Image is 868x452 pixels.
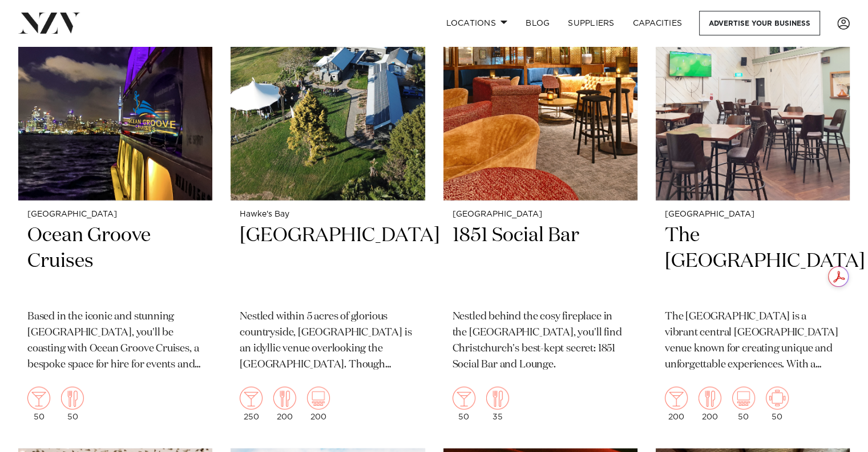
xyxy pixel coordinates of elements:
small: Hawke's Bay [240,210,415,219]
a: Locations [437,11,516,35]
h2: The [GEOGRAPHIC_DATA] [665,223,841,300]
p: Nestled within 5 acres of glorious countryside, [GEOGRAPHIC_DATA] is an idyllic venue overlooking... [240,309,415,373]
small: [GEOGRAPHIC_DATA] [665,210,841,219]
img: dining.png [486,387,509,410]
img: dining.png [61,387,84,410]
div: 50 [732,387,755,421]
a: Advertise your business [699,11,820,35]
img: cocktail.png [453,387,475,410]
div: 50 [61,387,84,421]
p: The [GEOGRAPHIC_DATA] is a vibrant central [GEOGRAPHIC_DATA] venue known for creating unique and ... [665,309,841,373]
div: 50 [766,387,789,421]
h2: [GEOGRAPHIC_DATA] [240,223,415,300]
div: 35 [486,387,509,421]
img: nzv-logo.png [18,13,80,33]
img: dining.png [273,387,296,410]
img: cocktail.png [27,387,50,410]
div: 200 [307,387,330,421]
img: meeting.png [766,387,789,410]
img: theatre.png [307,387,330,410]
a: BLOG [516,11,559,35]
div: 50 [453,387,475,421]
img: theatre.png [732,387,755,410]
img: cocktail.png [665,387,688,410]
p: Nestled behind the cosy fireplace in the [GEOGRAPHIC_DATA], you'll find Christchurch's best-kept ... [453,309,628,373]
img: dining.png [699,387,721,410]
div: 200 [699,387,721,421]
h2: Ocean Groove Cruises [27,223,203,300]
h2: 1851 Social Bar [453,223,628,300]
p: Based in the iconic and stunning [GEOGRAPHIC_DATA], you'll be coasting with Ocean Groove Cruises,... [27,309,203,373]
img: cocktail.png [240,387,263,410]
small: [GEOGRAPHIC_DATA] [453,210,628,219]
div: 250 [240,387,263,421]
a: SUPPLIERS [559,11,623,35]
div: 50 [27,387,50,421]
div: 200 [273,387,296,421]
small: [GEOGRAPHIC_DATA] [27,210,203,219]
div: 200 [665,387,688,421]
a: Capacities [624,11,692,35]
